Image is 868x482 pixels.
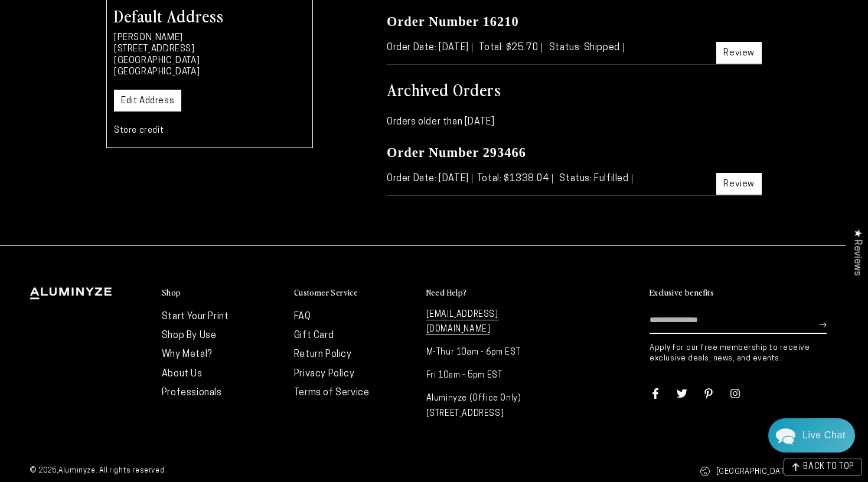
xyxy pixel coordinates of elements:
[294,331,334,340] a: Gift Card
[294,287,415,299] summary: Customer Service
[477,174,553,183] span: Total: $1338.04
[426,391,547,421] p: Aluminyze (Office Only) [STREET_ADDRESS]
[426,345,547,360] p: M-Thur 10am - 6pm EST
[162,287,282,299] summary: Shop
[294,287,358,298] h2: Customer Service
[387,78,762,100] h2: Archived Orders
[135,18,166,48] img: Marie J
[162,388,222,398] a: Professionals
[30,463,434,480] small: © 2025, . All rights reserved.
[846,219,868,285] div: Click to open Judge.me floating reviews tab
[162,287,181,298] h2: Shop
[426,368,547,383] p: Fri 10am - 5pm EST
[162,312,229,322] a: Start Your Print
[294,369,354,379] a: Privacy Policy
[294,350,352,359] a: Return Policy
[768,418,855,453] div: Chat widget toggle
[80,356,171,375] a: Send a Message
[802,418,846,453] div: Contact Us Directly
[387,114,762,131] p: Orders older than [DATE]
[114,32,305,78] p: [PERSON_NAME] [STREET_ADDRESS] [GEOGRAPHIC_DATA] [GEOGRAPHIC_DATA]
[114,7,305,24] h3: Default Address
[294,312,311,322] a: FAQ
[559,174,632,183] span: Status: Fulfilled
[126,336,159,345] span: Re:amaze
[58,467,95,474] a: Aluminyze
[86,18,116,48] img: Helga
[716,465,822,478] span: [GEOGRAPHIC_DATA] (USD $)
[114,90,181,112] a: Edit Address
[387,43,472,53] span: Order Date: [DATE]
[479,43,542,53] span: Total: $25.70
[110,18,141,48] img: John
[426,287,547,299] summary: Need Help?
[716,42,762,64] a: Review
[387,174,472,183] span: Order Date: [DATE]
[387,14,519,29] a: Order Number 16210
[162,331,217,340] a: Shop By Use
[819,307,827,343] button: Subscribe
[426,287,467,298] h2: Need Help?
[426,310,498,335] a: [EMAIL_ADDRESS][DOMAIN_NAME]
[650,287,714,298] h2: Exclusive benefits
[162,350,212,359] a: Why Metal?
[162,369,203,379] a: About Us
[114,126,164,135] a: Store credit
[90,339,160,345] span: We run on
[716,173,762,195] a: Review
[650,287,838,299] summary: Exclusive benefits
[387,145,526,160] a: Order Number 293466
[294,388,370,398] a: Terms of Service
[549,43,624,53] span: Status: Shipped
[17,55,234,65] div: We usually reply in a few hours.
[650,343,838,364] p: Apply for our free membership to receive exclusive deals, news, and events.
[803,463,854,471] span: BACK TO TOP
